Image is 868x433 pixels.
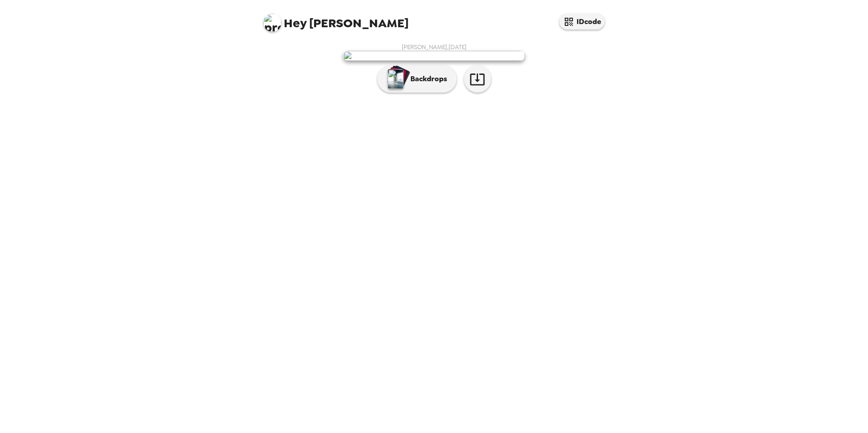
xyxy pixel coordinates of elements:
button: Backdrops [377,65,457,93]
p: Backdrops [406,74,447,84]
span: [PERSON_NAME] , [DATE] [402,43,467,51]
span: Hey [284,15,306,31]
button: IDcode [559,14,605,30]
span: [PERSON_NAME] [263,9,409,30]
img: profile pic [263,14,281,32]
img: user [343,51,525,61]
